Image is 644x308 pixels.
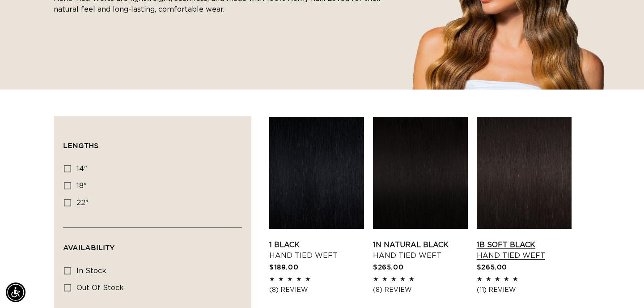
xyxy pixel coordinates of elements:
div: Accessibility Menu [6,282,25,302]
a: 1B Soft Black Hand Tied Weft [477,240,572,261]
span: Availability [63,244,114,252]
span: 14" [76,165,87,172]
span: 18" [76,182,87,189]
span: 22" [76,199,89,206]
span: Lengths [63,141,98,150]
a: 1 Black Hand Tied Weft [269,240,364,261]
a: 1N Natural Black Hand Tied Weft [373,240,468,261]
summary: Lengths (0 selected) [63,126,242,158]
span: In stock [76,267,106,274]
summary: Availability (0 selected) [63,228,242,260]
span: Out of stock [76,284,124,291]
